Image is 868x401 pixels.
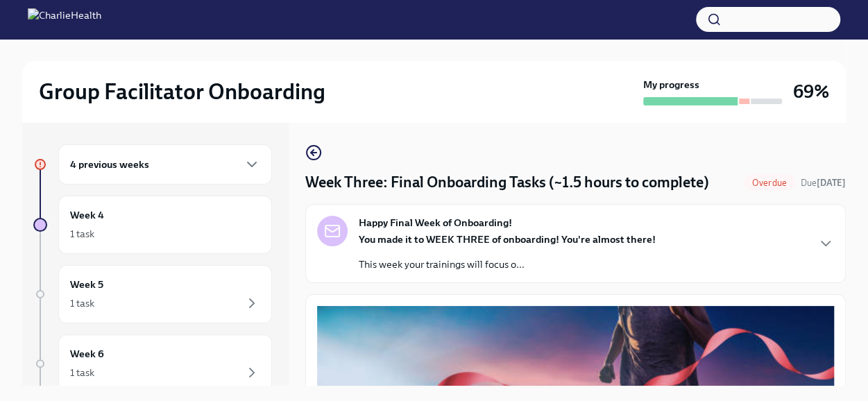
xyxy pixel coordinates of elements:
[39,78,325,105] h2: Group Facilitator Onboarding
[793,79,829,104] h3: 69%
[359,216,512,230] strong: Happy Final Week of Onboarding!
[70,227,94,241] div: 1 task
[70,207,104,223] h6: Week 4
[33,334,272,393] a: Week 61 task
[744,178,795,188] span: Overdue
[359,233,656,246] strong: You made it to WEEK THREE of onboarding! You're almost there!
[58,144,272,185] div: 4 previous weeks
[643,78,699,92] strong: My progress
[33,265,272,323] a: Week 51 task
[70,346,104,361] h6: Week 6
[70,277,103,292] h6: Week 5
[28,8,101,31] img: CharlieHealth
[359,257,656,271] p: This week your trainings will focus o...
[70,157,149,172] h6: 4 previous weeks
[817,178,846,188] strong: [DATE]
[33,196,272,254] a: Week 41 task
[70,296,94,310] div: 1 task
[305,172,709,193] h4: Week Three: Final Onboarding Tasks (~1.5 hours to complete)
[801,178,846,188] span: Due
[70,366,94,379] div: 1 task
[801,176,846,189] span: September 13th, 2025 09:00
